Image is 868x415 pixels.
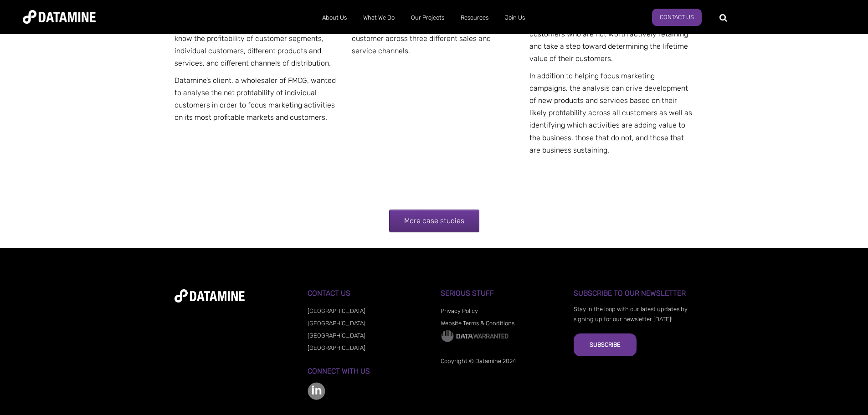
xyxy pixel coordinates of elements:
[308,332,365,339] a: [GEOGRAPHIC_DATA]
[403,6,452,30] a: Our Projects
[314,6,355,30] a: About Us
[497,6,533,30] a: Join Us
[175,74,339,124] p: Datamine’s client, a wholesaler of FMCG, wanted to analyse the net profitability of individual cu...
[452,6,497,30] a: Resources
[308,289,427,297] h3: Contact Us
[355,6,403,30] a: What We Do
[308,367,427,375] h3: Connect with us
[441,356,560,366] p: Copyright © Datamine 2024
[574,304,693,324] p: Stay in the loop with our latest updates by signing up for our newsletter [DATE]!
[175,289,245,302] img: datamine-logo-white
[308,382,325,400] img: linkedin-color
[308,307,365,314] a: [GEOGRAPHIC_DATA]
[389,210,479,232] a: More case studies
[441,320,514,327] a: Website Terms & Conditions
[441,329,509,343] img: Data Warranted Logo
[441,307,478,314] a: Privacy Policy
[441,289,560,297] h3: Serious Stuff
[308,344,365,351] a: [GEOGRAPHIC_DATA]
[529,70,694,156] p: In addition to helping focus marketing campaigns, the analysis can drive development of new produ...
[652,9,702,26] a: Contact Us
[23,10,96,24] img: Datamine
[308,320,365,327] a: [GEOGRAPHIC_DATA]
[574,333,637,356] button: Subscribe
[175,8,339,70] p: Competition in saturated markets being as fierce as it is [DATE] means it’s vital that businesses...
[574,289,693,297] h3: Subscribe to our Newsletter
